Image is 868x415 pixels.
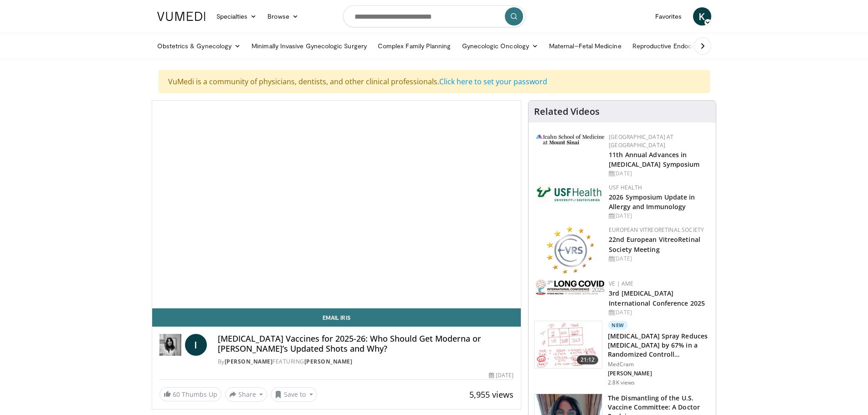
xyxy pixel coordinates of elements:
img: Dr. Iris Gorfinkel [159,334,181,356]
a: 21:12 New [MEDICAL_DATA] Spray Reduces [MEDICAL_DATA] by 67% in a Randomized Controll… MedCram [P... [534,321,710,386]
h4: [MEDICAL_DATA] Vaccines for 2025-26: Who Should Get Moderna or [PERSON_NAME]’s Updated Shots and ... [218,334,514,354]
span: 60 [173,390,180,399]
a: [GEOGRAPHIC_DATA] at [GEOGRAPHIC_DATA] [609,133,673,149]
div: VuMedi is a community of physicians, dentists, and other clinical professionals. [159,70,710,93]
a: Click here to set your password [439,77,547,87]
button: Save to [271,387,317,402]
a: Minimally Invasive Gynecologic Surgery [246,37,372,55]
div: By FEATURING [218,358,514,366]
a: 22nd European VitreoRetinal Society Meeting [609,235,700,253]
a: Gynecologic Oncology [457,37,544,55]
a: European VitreoRetinal Society [609,226,704,234]
p: MedCram [608,361,710,368]
a: Complex Family Planning [372,37,457,55]
img: 3aa743c9-7c3f-4fab-9978-1464b9dbe89c.png.150x105_q85_autocrop_double_scale_upscale_version-0.2.jpg [536,134,604,144]
a: I [185,334,207,356]
a: VE | AME [609,280,633,287]
button: Share [225,387,267,402]
div: [DATE] [489,371,514,379]
a: 11th Annual Advances in [MEDICAL_DATA] Symposium [609,150,699,169]
a: 3rd [MEDICAL_DATA] International Conference 2025 [609,289,705,307]
img: VuMedi Logo [157,12,205,21]
video-js: Video Player [152,101,521,308]
a: Reproductive Endocrinology & [MEDICAL_DATA] [627,37,780,55]
p: New [608,321,628,330]
input: Search topics, interventions [343,5,525,27]
a: K [693,7,711,26]
div: [DATE] [609,308,709,317]
div: [DATE] [609,169,709,178]
a: 2026 Symposium Update in Allergy and Immunology [609,193,695,211]
img: ee0f788f-b72d-444d-91fc-556bb330ec4c.png.150x105_q85_autocrop_double_scale_upscale_version-0.2.png [546,226,594,274]
a: Obstetrics & Gynecology [152,37,247,55]
a: [PERSON_NAME] [225,358,273,365]
a: 60 Thumbs Up [159,387,221,401]
div: [DATE] [609,212,709,220]
span: 21:12 [577,355,599,364]
img: a2792a71-925c-4fc2-b8ef-8d1b21aec2f7.png.150x105_q85_autocrop_double_scale_upscale_version-0.2.jpg [536,280,604,295]
a: Browse [262,7,304,26]
img: 500bc2c6-15b5-4613-8fa2-08603c32877b.150x105_q85_crop-smart_upscale.jpg [534,321,602,369]
p: 2.8K views [608,379,635,386]
h4: Related Videos [534,106,600,117]
a: [PERSON_NAME] [304,358,353,365]
p: [PERSON_NAME] [608,370,710,377]
a: USF Health [609,184,642,191]
a: Email Iris [152,308,521,327]
img: 6ba8804a-8538-4002-95e7-a8f8012d4a11.png.150x105_q85_autocrop_double_scale_upscale_version-0.2.jpg [536,184,604,204]
span: 5,955 views [469,389,514,400]
div: [DATE] [609,255,709,263]
h3: [MEDICAL_DATA] Spray Reduces [MEDICAL_DATA] by 67% in a Randomized Controll… [608,332,710,359]
a: Favorites [650,7,688,26]
a: Specialties [211,7,262,26]
a: Maternal–Fetal Medicine [544,37,627,55]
